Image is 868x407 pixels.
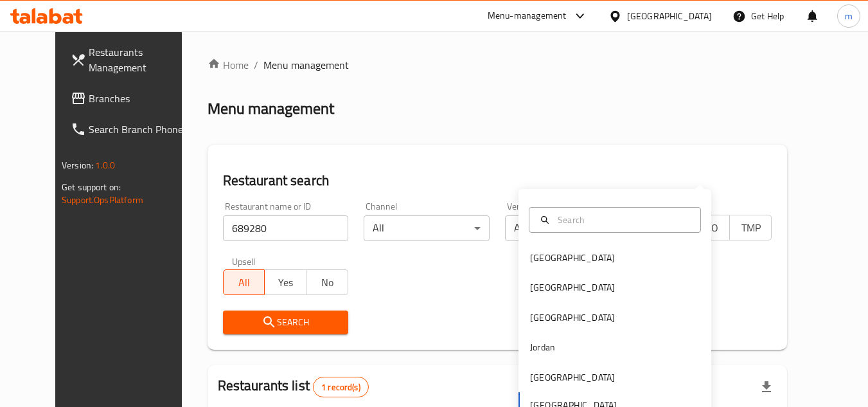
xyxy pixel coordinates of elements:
div: [GEOGRAPHIC_DATA] [530,311,615,325]
div: Jordan [530,340,555,354]
span: Yes [270,273,301,292]
input: Search for restaurant name or ID.. [223,215,349,241]
div: Export file [751,372,782,402]
a: Home [208,57,249,73]
span: Get support on: [62,179,121,195]
input: Search [553,213,693,227]
span: Restaurants Management [89,44,190,75]
h2: Restaurant search [223,171,772,190]
span: Search [233,314,339,330]
span: Search Branch Phone [89,122,190,137]
a: Restaurants Management [60,37,200,83]
nav: breadcrumb [208,57,787,73]
div: [GEOGRAPHIC_DATA] [530,251,615,265]
div: [GEOGRAPHIC_DATA] [530,370,615,384]
div: [GEOGRAPHIC_DATA] [627,9,712,23]
span: 1.0.0 [95,157,115,174]
button: Yes [264,269,306,295]
div: Menu-management [488,8,567,24]
span: Version: [62,157,93,174]
span: TMP [735,219,766,237]
div: All [364,215,490,241]
span: Branches [89,91,190,106]
div: [GEOGRAPHIC_DATA] [530,280,615,294]
h2: Menu management [208,98,334,119]
div: All [505,215,631,241]
button: TMP [729,215,772,240]
span: All [229,273,260,292]
span: No [312,273,343,292]
a: Branches [60,83,200,114]
a: Search Branch Phone [60,114,200,145]
span: Menu management [263,57,349,73]
label: Upsell [232,257,256,266]
div: Total records count [313,377,369,397]
h2: Restaurants list [218,376,369,397]
button: All [223,269,265,295]
button: Search [223,311,349,334]
span: 1 record(s) [314,381,368,393]
button: No [306,269,348,295]
li: / [254,57,258,73]
a: Support.OpsPlatform [62,192,143,208]
span: m [845,9,853,23]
